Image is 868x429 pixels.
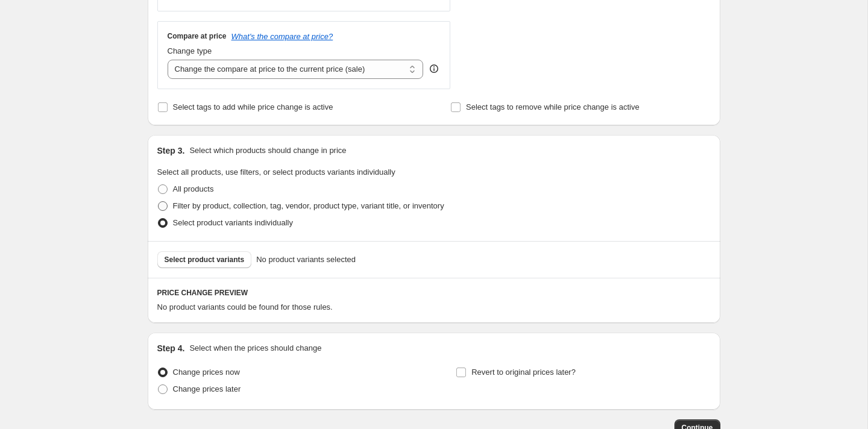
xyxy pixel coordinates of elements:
span: Select tags to add while price change is active [173,102,333,111]
span: Filter by product, collection, tag, vendor, product type, variant title, or inventory [173,201,444,210]
h2: Step 3. [157,145,185,157]
span: No product variants selected [256,254,356,266]
span: Change prices now [173,368,240,377]
p: Select which products should change in price [189,145,346,157]
h6: PRICE CHANGE PREVIEW [157,288,711,298]
span: All products [173,184,214,193]
button: What's the compare at price? [231,32,333,41]
span: Select tags to remove while price change is active [466,102,640,111]
span: Change type [168,46,212,55]
h3: Compare at price [168,31,227,41]
span: Select all products, use filters, or select products variants individually [157,168,395,177]
span: No product variants could be found for those rules. [157,302,333,312]
div: help [428,63,440,75]
span: Revert to original prices later? [471,368,576,377]
span: Select product variants [165,255,245,265]
h2: Step 4. [157,342,185,354]
span: Select product variants individually [173,218,293,227]
span: Change prices later [173,384,241,393]
p: Select when the prices should change [189,342,321,354]
button: Select product variants [157,251,252,268]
